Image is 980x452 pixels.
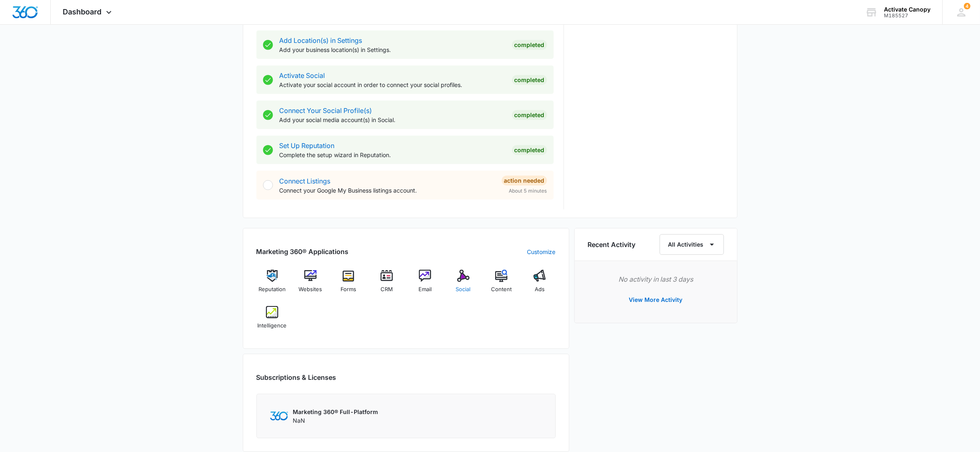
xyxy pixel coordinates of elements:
[259,285,286,294] span: Reputation
[884,6,931,13] div: account name
[280,151,505,159] p: Complete the setup wizard in Reputation.
[491,285,512,294] span: Content
[524,270,556,299] a: Ads
[280,80,505,89] p: Activate your social account in order to connect your social profiles.
[280,106,372,115] a: Connect Your Social Profile(s)
[660,234,724,255] button: All Activities
[63,7,102,16] span: Dashboard
[486,270,517,299] a: Content
[409,270,441,299] a: Email
[256,372,336,382] h2: Subscriptions & Licenses
[280,115,505,124] p: Add your social media account(s) in Social.
[294,270,326,299] a: Websites
[270,412,288,420] img: Marketing 360 Logo
[447,270,479,299] a: Social
[293,407,378,425] div: NaN
[280,71,325,80] a: Activate Social
[588,240,636,250] h6: Recent Activity
[456,285,471,294] span: Social
[280,141,335,150] a: Set Up Reputation
[512,40,547,50] div: Completed
[333,270,364,299] a: Forms
[512,75,547,85] div: Completed
[621,290,691,310] button: View More Activity
[512,110,547,120] div: Completed
[964,3,971,9] div: notifications count
[535,285,545,294] span: Ads
[371,270,403,299] a: CRM
[293,407,378,416] p: Marketing 360® Full-Platform
[280,36,362,45] a: Add Location(s) in Settings
[502,176,547,186] div: Action Needed
[588,274,724,284] p: No activity in last 3 days
[418,285,432,294] span: Email
[280,177,331,185] a: Connect Listings
[256,306,288,336] a: Intelligence
[884,13,931,19] div: account id
[527,247,556,256] a: Customize
[964,3,971,9] span: 4
[257,322,287,330] span: Intelligence
[298,285,322,294] span: Websites
[280,186,495,195] p: Connect your Google My Business listings account.
[381,285,393,294] span: CRM
[341,285,356,294] span: Forms
[256,270,288,299] a: Reputation
[509,187,547,195] span: About 5 minutes
[280,45,505,54] p: Add your business location(s) in Settings.
[512,145,547,155] div: Completed
[256,247,349,257] h2: Marketing 360® Applications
